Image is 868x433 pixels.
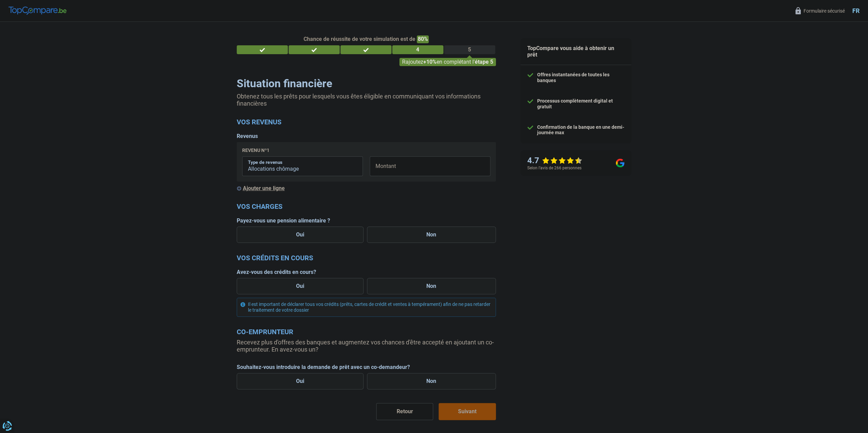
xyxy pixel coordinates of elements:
div: Confirmation de la banque en une demi-journée max [537,124,624,136]
h1: Situation financière [237,77,496,90]
div: Offres instantanées de toutes les banques [537,72,624,83]
h2: Co-emprunteur [237,328,496,336]
span: +10% [423,59,437,65]
label: Oui [237,227,364,243]
div: 4.7 [527,156,582,166]
button: Suivant [439,403,496,420]
label: Oui [237,373,364,389]
div: Il est important de déclarer tous vos crédits (prêts, cartes de crédit et ventes à tempérament) a... [237,298,496,317]
div: Ajouter une ligne [237,185,496,191]
div: Selon l’avis de 266 personnes [527,166,582,170]
button: Retour [376,403,433,420]
label: Souhaitez-vous introduire la demande de prêt avec un co-demandeur? [237,364,496,370]
label: Non [367,227,496,243]
div: Processus complètement digital et gratuit [537,98,624,110]
div: Revenu nº1 [242,148,269,153]
span: étape 5 [475,59,493,65]
p: Obtenez tous les prêts pour lesquels vous êtes éligible en communiquant vos informations financières [237,93,496,107]
label: Oui [237,278,364,294]
button: Formulaire sécurisé [791,5,849,16]
p: Recevez plus d'offres des banques et augmentez vos chances d'être accepté en ajoutant un co-empru... [237,339,496,353]
img: TopCompare Logo [9,6,67,15]
div: 1 [237,45,288,54]
div: 3 [340,45,392,54]
h2: Vos crédits en cours [237,254,496,262]
div: fr [852,7,859,15]
div: 5 [444,45,495,54]
div: 4 [392,45,443,54]
span: Chance de réussite de votre simulation est de [304,36,415,42]
span: 80% [417,35,429,43]
div: TopCompare vous aide à obtenir un prêt [520,38,631,65]
label: Payez-vous une pension alimentaire ? [237,217,496,224]
span: € [370,156,378,176]
div: 2 [289,45,340,54]
label: Revenus [237,133,258,139]
h2: Vos charges [237,202,496,211]
label: Non [367,278,496,294]
div: Rajoutez en complétant l' [399,58,496,66]
label: Non [367,373,496,389]
label: Avez-vous des crédits en cours? [237,269,496,275]
h2: Vos revenus [237,118,496,126]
